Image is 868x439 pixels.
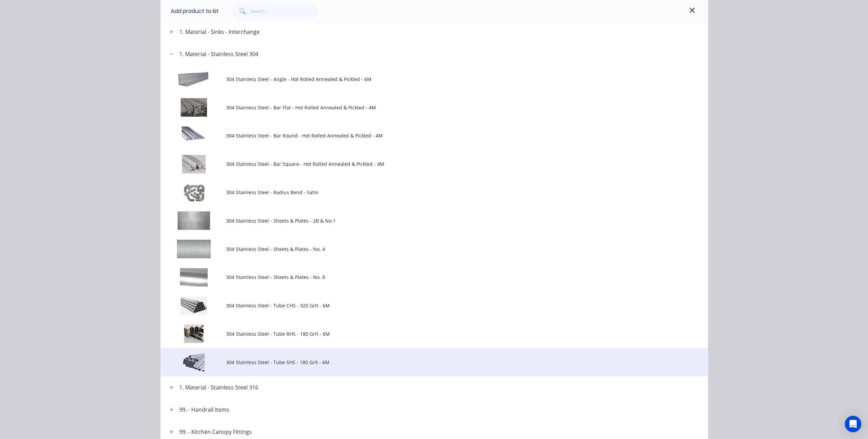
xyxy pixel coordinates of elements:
div: 99. - Kitchen Canopy Fittings [179,428,252,436]
div: Open Intercom Messenger [845,416,861,432]
div: 1. Material - Stainless Steel 304 [179,50,258,58]
input: Search... [251,4,318,18]
span: 304 Stainless Steel - Sheets & Plates - 2B & No.1 [226,217,611,224]
span: 304 Stainless Steel - Tube SHS - 180 Grit - 6M [226,359,611,366]
span: 304 Stainless Steel - Angle - Hot Rolled Annealed & Pickled - 6M [226,76,611,83]
span: 304 Stainless Steel - Tube RHS - 180 Grit - 6M [226,330,611,337]
span: 304 Stainless Steel - Radius Bend - Satin [226,189,611,196]
span: 304 Stainless Steel - Bar Flat - Hot Rolled Annealed & Pickled - 4M [226,104,611,111]
span: 304 Stainless Steel - Tube CHS - 320 Grit - 6M [226,302,611,309]
div: 1. Material - Stainless Steel 316 [179,383,258,391]
span: 304 Stainless Steel - Sheets & Plates - No. 8 [226,274,611,281]
div: 1. Material - Sinks - Interchange [179,28,260,36]
span: 304 Stainless Steel - Bar Round - Hot Rolled Annealed & Pickled - 4M [226,132,611,139]
span: 304 Stainless Steel - Sheets & Plates - No. 4 [226,245,611,253]
span: 304 Stainless Steel - Bar Square - Hot Rolled Annealed & Pickled - 4M [226,160,611,168]
div: Add product to kit [171,7,219,15]
div: 99. - Handrail Items [179,405,229,414]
